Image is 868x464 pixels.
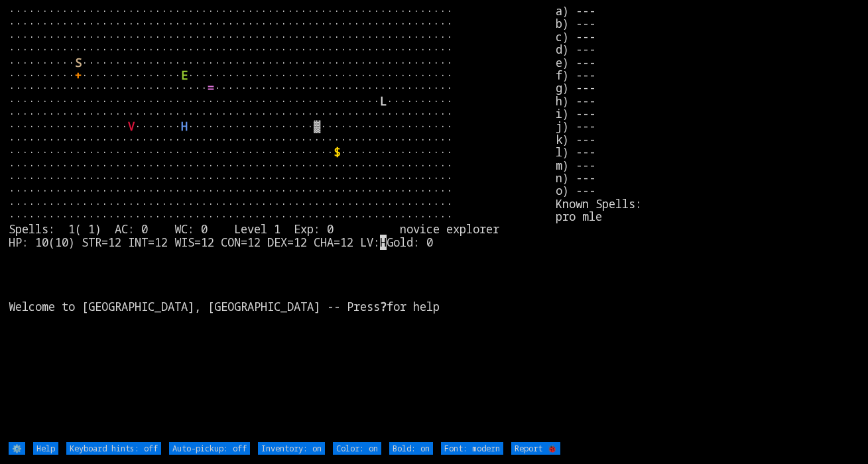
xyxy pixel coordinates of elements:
font: E [181,68,188,83]
input: Keyboard hints: off [66,442,161,455]
input: Inventory: on [258,442,325,455]
font: = [208,80,214,95]
input: Report 🐞 [511,442,560,455]
stats: a) --- b) --- c) --- d) --- e) --- f) --- g) --- h) --- i) --- j) --- k) --- l) --- m) --- n) ---... [556,5,859,441]
input: Color: on [333,442,381,455]
input: Bold: on [389,442,433,455]
input: Help [33,442,58,455]
input: ⚙️ [9,442,25,455]
font: H [181,119,188,134]
b: ? [380,299,387,314]
font: S [75,55,82,70]
font: L [380,93,387,109]
font: + [75,68,82,83]
input: Auto-pickup: off [169,442,250,455]
mark: H [380,235,387,250]
larn: ··································································· ·····························... [9,5,556,441]
font: V [128,119,135,134]
input: Font: modern [441,442,503,455]
font: $ [334,145,340,160]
